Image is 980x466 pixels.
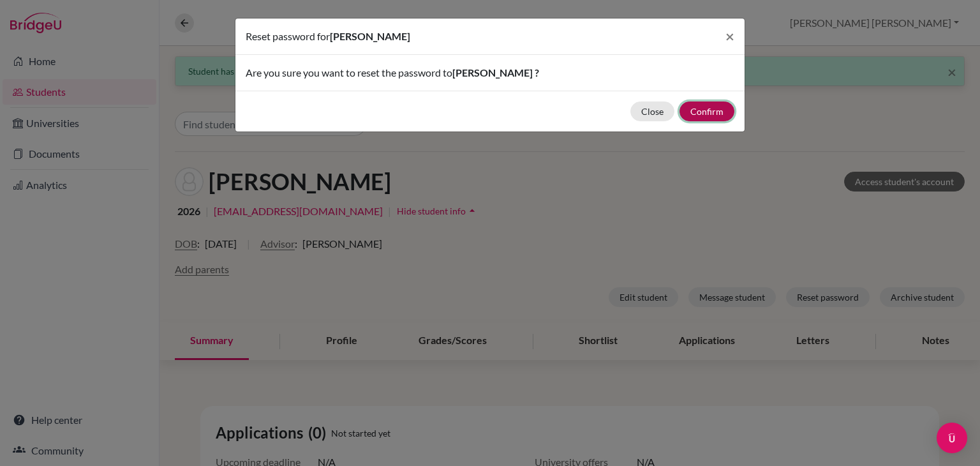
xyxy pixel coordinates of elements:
[715,19,745,54] button: Close
[679,101,734,121] button: Confirm
[725,27,734,45] span: ×
[330,30,410,42] span: [PERSON_NAME]
[246,30,330,42] span: Reset password for
[937,423,967,453] div: Open Intercom Messenger
[452,66,539,79] span: [PERSON_NAME] ?
[630,101,674,121] button: Close
[246,65,734,80] p: Are you sure you want to reset the password to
